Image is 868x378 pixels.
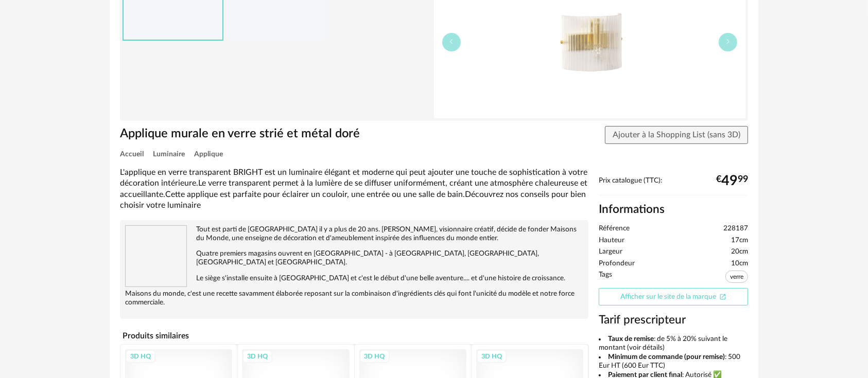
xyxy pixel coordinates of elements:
span: 228187 [723,224,748,233]
div: 3D HQ [126,350,155,363]
span: Luminaire [153,151,185,158]
span: Applique [194,151,223,158]
span: 49 [721,177,738,185]
span: Profondeur [599,259,635,268]
p: Maisons du monde, c'est une recette savamment élaborée reposant sur la combinaison d'ingrédients ... [125,290,583,307]
span: Tags [599,271,612,285]
p: Tout est parti de [GEOGRAPHIC_DATA] il y a plus de 20 ans. [PERSON_NAME], visionnaire créatif, dé... [125,225,583,243]
div: 3D HQ [477,350,507,363]
span: verre [725,271,748,283]
b: Taux de remise [609,335,654,343]
h2: Informations [599,202,748,217]
div: Breadcrumb [120,151,748,158]
div: 3D HQ [360,350,390,363]
button: Ajouter à la Shopping List (sans 3D) [605,126,748,145]
a: Afficher sur le site de la marqueOpen In New icon [599,288,748,306]
span: Accueil [120,151,144,158]
div: Prix catalogue (TTC): [599,176,748,195]
p: Le siège s'installe ensuite à [GEOGRAPHIC_DATA] et c'est le début d'une belle aventure.... et d'u... [125,274,583,283]
div: 3D HQ [242,350,272,363]
b: Minimum de commande (pour remise) [609,353,725,361]
span: Hauteur [599,236,624,245]
span: 20cm [731,247,748,257]
span: Référence [599,224,630,233]
div: € 99 [716,177,748,185]
h3: Tarif prescripteur [599,313,748,328]
li: : de 5% à 20% suivant le montant (voir détails) [599,335,748,353]
span: Largeur [599,247,622,257]
li: : 500 Eur HT (600 Eur TTC) [599,353,748,371]
span: 10cm [731,259,748,268]
h1: Applique murale en verre strié et métal doré [120,126,376,142]
div: L'applique en verre transparent BRIGHT est un luminaire élégant et moderne qui peut ajouter une t... [120,167,588,211]
img: brand logo [125,225,187,287]
span: 17cm [731,236,748,245]
span: Ajouter à la Shopping List (sans 3D) [613,131,740,139]
p: Quatre premiers magasins ouvrent en [GEOGRAPHIC_DATA] - à [GEOGRAPHIC_DATA], [GEOGRAPHIC_DATA], [... [125,249,583,267]
h4: Produits similaires [120,328,588,344]
span: Open In New icon [719,293,726,300]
